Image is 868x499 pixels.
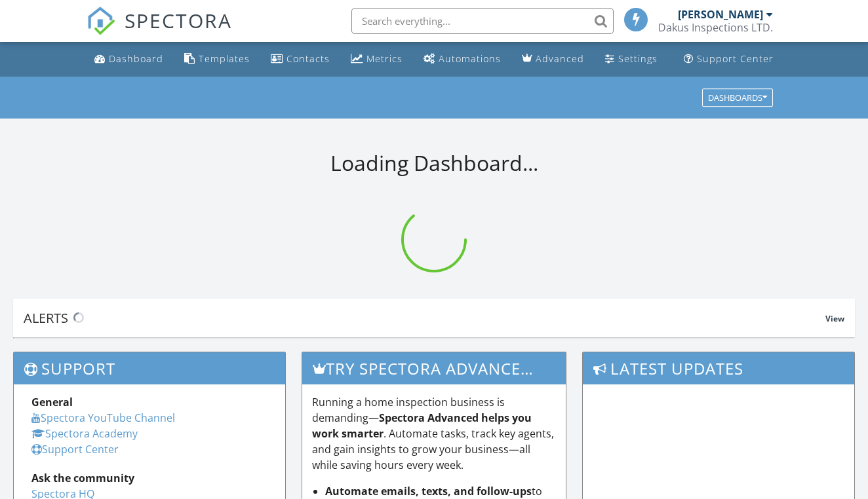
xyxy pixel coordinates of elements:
[31,395,73,409] strong: General
[31,470,267,486] div: Ask the community
[14,352,285,384] h3: Support
[286,52,330,65] div: Contacts
[312,411,532,441] strong: Spectora Advanced helps you work smarter
[517,47,589,71] a: Advanced
[109,52,163,65] div: Dashboard
[678,8,763,21] div: [PERSON_NAME]
[345,47,408,71] a: Metrics
[199,52,250,65] div: Templates
[31,442,119,456] a: Support Center
[24,309,825,327] div: Alerts
[266,47,335,71] a: Contacts
[312,394,556,473] p: Running a home inspection business is demanding— . Automate tasks, track key agents, and gain ins...
[708,93,767,102] div: Dashboards
[366,52,403,65] div: Metrics
[87,7,115,35] img: The Best Home Inspection Software - Spectora
[179,47,255,71] a: Templates
[679,47,779,71] a: Support Center
[302,352,566,384] h3: Try spectora advanced [DATE]
[89,47,168,71] a: Dashboard
[439,52,501,65] div: Automations
[31,426,138,441] a: Spectora Academy
[697,52,774,65] div: Support Center
[536,52,584,65] div: Advanced
[418,47,506,71] a: Automations (Basic)
[351,8,614,34] input: Search everything...
[87,18,232,45] a: SPECTORA
[31,411,175,425] a: Spectora YouTube Channel
[125,7,232,34] span: SPECTORA
[325,484,532,498] strong: Automate emails, texts, and follow-ups
[702,88,773,107] button: Dashboards
[583,352,854,384] h3: Latest Updates
[618,52,658,65] div: Settings
[658,21,773,34] div: Dakus Inspections LTD.
[825,313,844,324] span: View
[600,47,663,71] a: Settings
